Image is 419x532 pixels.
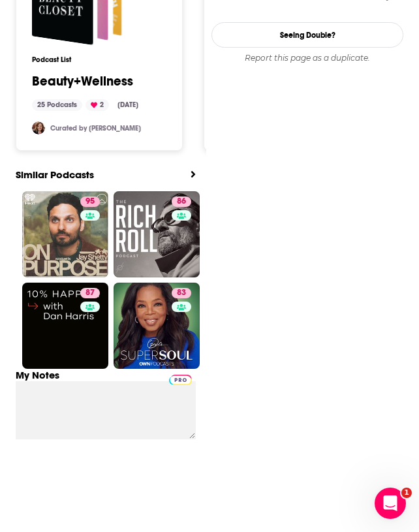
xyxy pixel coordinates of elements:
[172,288,191,298] a: 83
[32,55,166,64] h3: Podcast List
[80,288,100,298] a: 87
[191,168,196,181] a: View All
[172,196,191,207] a: 86
[169,375,192,385] img: Podchaser Pro
[211,53,403,63] div: Report this page as a duplicate.
[16,369,59,392] label: My Notes
[177,287,186,300] span: 83
[32,121,45,134] img: LavidgeBooks5
[32,74,133,89] a: Beauty+Wellness
[114,191,200,277] a: 86
[211,22,403,48] a: Seeing Double?
[50,124,141,133] a: Curated by [PERSON_NAME]
[80,196,100,207] a: 95
[22,191,108,277] a: 95
[169,373,192,385] a: Pro website
[85,99,109,111] div: 2
[22,283,108,369] a: 87
[112,99,144,111] div: [DATE]
[16,168,94,181] a: Similar Podcasts
[375,488,406,519] iframe: Intercom live chat
[114,283,200,369] a: 83
[401,488,412,498] span: 1
[85,287,95,300] span: 87
[32,99,82,111] div: 25 Podcasts
[85,195,95,208] span: 95
[177,195,186,208] span: 86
